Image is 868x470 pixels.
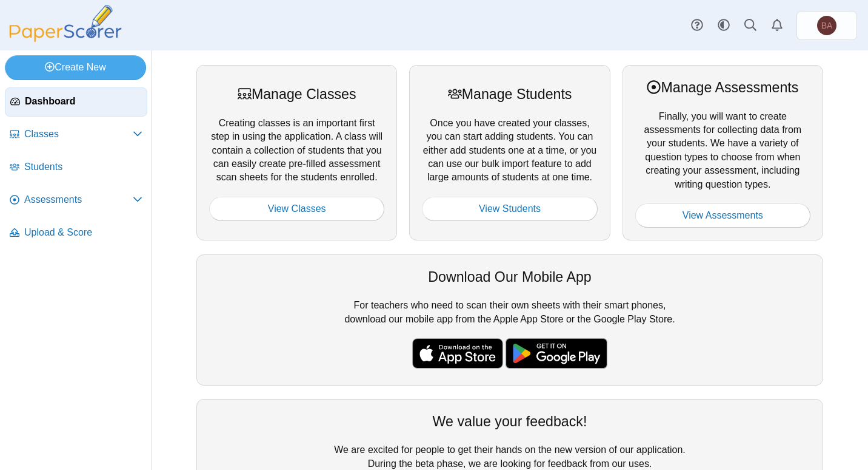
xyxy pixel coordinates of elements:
[5,87,147,117] a: Dashboard
[5,186,147,215] a: Assessments
[422,84,597,104] div: Manage Students
[635,78,810,97] div: Manage Assessments
[24,128,133,141] span: Classes
[5,219,147,248] a: Upload & Score
[409,65,610,240] div: Once you have created your classes, you can start adding students. You can either add students on...
[5,120,147,149] a: Classes
[764,12,790,39] a: Alerts
[209,84,384,104] div: Manage Classes
[5,5,126,42] img: PaperScorer
[196,254,823,386] div: For teachers who need to scan their own sheets with their smart phones, download our mobile app f...
[623,65,823,240] div: Finally, you will want to create assessments for collecting data from your students. We have a va...
[24,226,142,239] span: Upload & Score
[209,197,384,221] a: View Classes
[506,338,607,369] img: google-play-badge.png
[24,193,133,206] span: Assessments
[5,55,146,80] a: Create New
[209,412,810,431] div: We value your feedback!
[5,33,126,44] a: PaperScorer
[24,160,142,174] span: Students
[25,95,142,108] span: Dashboard
[796,11,857,40] a: Brent Adams
[196,65,397,240] div: Creating classes is an important first step in using the application. A class will contain a coll...
[209,267,810,287] div: Download Our Mobile App
[821,21,833,30] span: Brent Adams
[422,197,597,221] a: View Students
[635,203,810,228] a: View Assessments
[817,16,836,35] span: Brent Adams
[5,153,147,182] a: Students
[412,338,503,369] img: apple-store-badge.svg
